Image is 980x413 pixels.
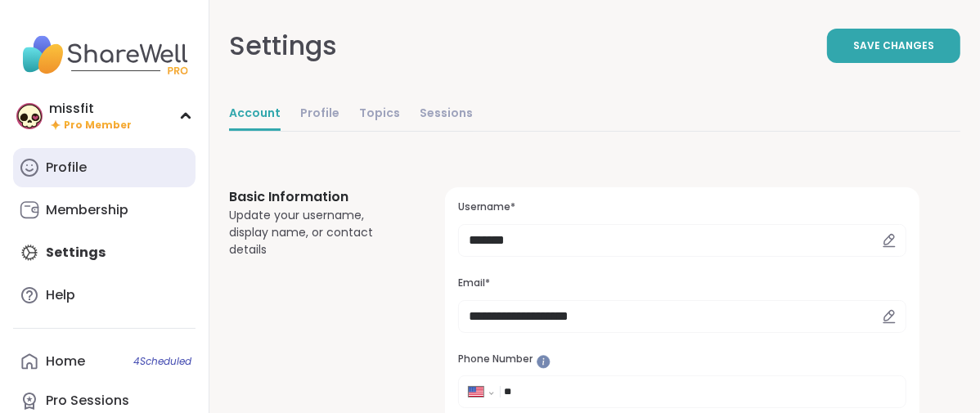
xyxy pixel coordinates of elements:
span: Save Changes [853,38,934,53]
h3: Phone Number [458,352,906,366]
div: Home [46,352,85,370]
img: ShareWell Nav Logo [13,26,196,83]
a: Membership [13,191,196,230]
span: 4 Scheduled [133,355,191,368]
a: Profile [300,98,339,131]
h3: Username* [458,200,906,214]
a: Home4Scheduled [13,342,196,381]
a: Profile [13,148,196,187]
div: missfit [49,100,132,118]
div: Profile [46,159,87,177]
div: Settings [229,26,337,65]
div: Update your username, display name, or contact details [229,207,406,258]
iframe: Spotlight [537,355,551,369]
img: missfit [16,103,43,129]
div: Pro Sessions [46,392,129,410]
div: Membership [46,201,128,219]
a: Topics [359,98,400,131]
h3: Email* [458,276,906,290]
h3: Basic Information [229,187,406,207]
div: Help [46,286,75,304]
a: Sessions [420,98,473,131]
a: Help [13,276,196,315]
a: Account [229,98,281,131]
button: Save Changes [827,29,960,63]
span: Pro Member [64,119,132,132]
